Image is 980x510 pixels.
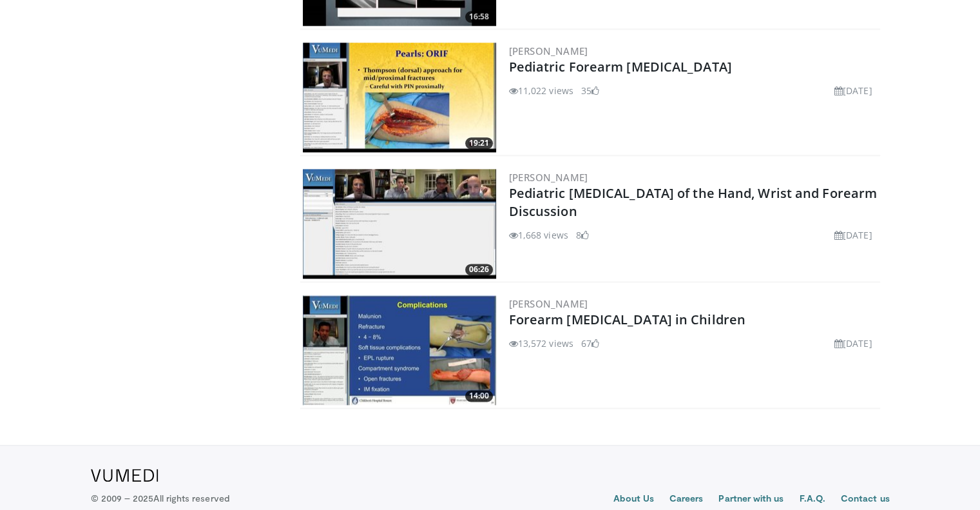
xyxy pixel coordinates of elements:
li: 1,668 views [509,228,568,242]
img: 2a845b50-1aca-489d-b8cc-0e42b1fce61d.300x170_q85_crop-smart_upscale.jpg [303,43,496,152]
span: All rights reserved [153,493,229,504]
p: © 2009 – 2025 [91,492,229,505]
a: About Us [613,492,654,507]
li: 13,572 views [509,337,573,350]
a: Careers [669,492,704,507]
a: F.A.Q. [799,492,825,507]
span: 14:00 [465,390,493,402]
a: [PERSON_NAME] [509,297,588,310]
img: 324551_0000_1.png.300x170_q85_crop-smart_upscale.jpg [303,169,496,279]
span: 19:21 [465,137,493,149]
li: [DATE] [834,84,872,97]
img: VuMedi Logo [91,469,159,482]
li: [DATE] [834,228,872,242]
li: 8 [576,228,589,242]
li: 35 [581,84,599,97]
a: Pediatric Forearm [MEDICAL_DATA] [509,58,732,75]
span: 16:58 [465,11,493,23]
li: 67 [581,337,599,350]
a: [PERSON_NAME] [509,44,588,57]
span: 06:26 [465,264,493,275]
a: 06:26 [303,169,496,279]
li: 11,022 views [509,84,573,97]
img: 106fcc76-bb83-4fb1-90fe-7ccb0f2faf6a.300x170_q85_crop-smart_upscale.jpg [303,295,496,405]
a: 19:21 [303,43,496,152]
a: 14:00 [303,295,496,405]
a: Pediatric [MEDICAL_DATA] of the Hand, Wrist and Forearm Discussion [509,184,878,220]
li: [DATE] [834,337,872,350]
a: Contact us [841,492,890,507]
a: Partner with us [718,492,783,507]
a: Forearm [MEDICAL_DATA] in Children [509,311,745,328]
a: [PERSON_NAME] [509,171,588,184]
